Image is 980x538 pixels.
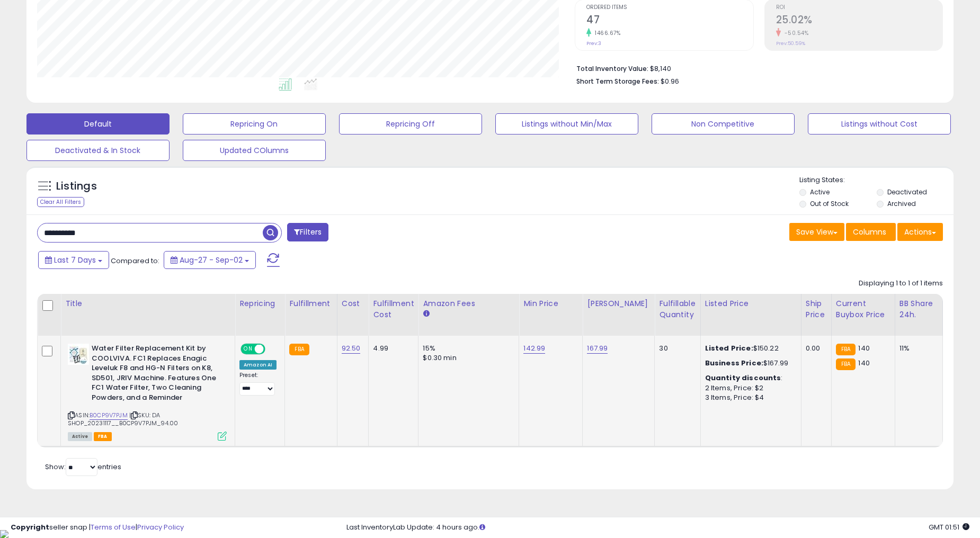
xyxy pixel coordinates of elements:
[705,358,763,368] b: Business Price:
[776,14,943,28] h2: 25.02%
[26,113,170,134] button: Default
[26,140,170,161] button: Deactivated & In Stock
[836,358,856,370] small: FBA
[183,113,326,134] button: Repricing On
[587,298,650,309] div: [PERSON_NAME]
[342,298,364,309] div: Cost
[705,344,793,353] div: $150.22
[887,187,927,196] label: Deactivated
[339,113,482,134] button: Repricing Off
[836,298,890,320] div: Current Buybox Price
[899,298,938,320] div: BB Share 24h.
[11,522,49,532] strong: Copyright
[264,345,281,354] span: OFF
[705,298,797,309] div: Listed Price
[423,309,429,319] small: Amazon Fees.
[808,113,951,134] button: Listings without Cost
[68,432,92,441] span: All listings currently available for purchase on Amazon
[586,5,753,11] span: Ordered Items
[576,61,935,74] li: $8,140
[846,223,896,241] button: Columns
[94,432,112,441] span: FBA
[346,523,970,533] div: Last InventoryLab Update: 4 hours ago.
[810,199,849,208] label: Out of Stock
[859,279,943,289] div: Displaying 1 to 1 of 1 items
[806,298,827,320] div: Ship Price
[239,372,277,396] div: Preset:
[68,344,227,440] div: ASIN:
[523,343,545,354] a: 142.99
[289,344,309,355] small: FBA
[91,522,136,532] a: Terms of Use
[38,251,109,269] button: Last 7 Days
[373,298,414,320] div: Fulfillment Cost
[659,344,692,353] div: 30
[776,40,805,47] small: Prev: 50.59%
[183,140,326,161] button: Updated COlumns
[164,251,256,269] button: Aug-27 - Sep-02
[897,223,943,241] button: Actions
[587,343,608,354] a: 167.99
[853,227,886,237] span: Columns
[56,179,97,194] h5: Listings
[705,358,793,368] div: $167.99
[586,40,601,47] small: Prev: 3
[90,411,128,420] a: B0CP9V7PJM
[661,76,679,86] span: $0.96
[423,353,511,363] div: $0.30 min
[659,298,696,320] div: Fulfillable Quantity
[858,343,869,353] span: 140
[810,187,830,196] label: Active
[92,344,220,405] b: Water Filter Replacement Kit by COOLVIVA. FC1 Replaces Enagic Leveluk F8 and HG-N Filters on K8, ...
[705,393,793,402] div: 3 Items, Price: $4
[586,14,753,28] h2: 47
[523,298,578,309] div: Min Price
[423,298,514,309] div: Amazon Fees
[899,344,934,353] div: 11%
[705,383,793,393] div: 2 Items, Price: $2
[705,373,781,383] b: Quantity discounts
[111,256,159,266] span: Compared to:
[776,5,943,11] span: ROI
[591,29,620,37] small: 1466.67%
[806,344,823,353] div: 0.00
[799,175,954,185] p: Listing States:
[289,298,332,309] div: Fulfillment
[54,255,96,265] span: Last 7 Days
[576,64,648,73] b: Total Inventory Value:
[65,298,230,309] div: Title
[929,522,969,532] span: 2025-09-10 01:51 GMT
[495,113,638,134] button: Listings without Min/Max
[287,223,328,241] button: Filters
[652,113,795,134] button: Non Competitive
[180,255,243,265] span: Aug-27 - Sep-02
[239,360,277,370] div: Amazon AI
[242,345,255,354] span: ON
[423,344,511,353] div: 15%
[836,344,856,355] small: FBA
[705,343,753,353] b: Listed Price:
[373,344,410,353] div: 4.99
[11,523,184,533] div: seller snap | |
[68,411,178,427] span: | SKU: DA SHOP_20231117__B0CP9V7PJM_94.00
[576,77,659,86] b: Short Term Storage Fees:
[239,298,280,309] div: Repricing
[37,197,84,207] div: Clear All Filters
[858,358,869,368] span: 140
[137,522,184,532] a: Privacy Policy
[781,29,809,37] small: -50.54%
[887,199,916,208] label: Archived
[789,223,844,241] button: Save View
[342,343,361,354] a: 92.50
[705,373,793,383] div: :
[45,462,121,472] span: Show: entries
[68,344,89,365] img: 414Be-G1HvL._SL40_.jpg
